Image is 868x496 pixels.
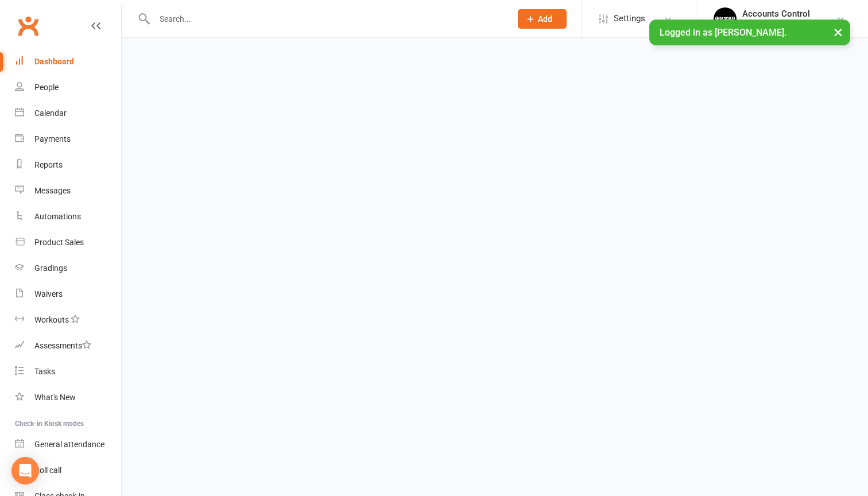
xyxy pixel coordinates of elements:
a: Roll call [15,458,121,483]
div: Waivers [34,289,63,299]
div: Automations [34,212,81,221]
a: Dashboard [15,49,121,75]
div: Product Sales [34,238,84,247]
a: General attendance kiosk mode [15,432,121,458]
div: [PERSON_NAME] [742,19,810,29]
a: Payments [15,126,121,152]
span: Settings [614,6,645,32]
div: Workouts [34,315,69,324]
a: People [15,75,121,100]
div: Gradings [34,263,67,273]
div: General attendance [34,440,104,449]
div: Roll call [34,466,61,475]
div: Assessments [34,341,91,350]
a: What's New [15,385,121,410]
span: Logged in as [PERSON_NAME]. [660,27,786,38]
div: Tasks [34,367,55,376]
input: Search... [151,11,503,27]
div: What's New [34,393,76,402]
div: Payments [34,134,71,144]
button: × [828,20,848,44]
span: Add [538,14,552,24]
div: People [34,83,59,92]
a: Product Sales [15,230,121,255]
div: Messages [34,186,71,195]
a: Messages [15,178,121,204]
a: Assessments [15,333,121,359]
img: thumb_image1701918351.png [714,7,737,30]
div: Reports [34,160,63,169]
a: Clubworx [14,11,42,40]
button: Add [518,9,567,29]
a: Tasks [15,359,121,385]
a: Workouts [15,307,121,333]
a: Gradings [15,255,121,281]
a: Automations [15,204,121,230]
a: Waivers [15,281,121,307]
div: Calendar [34,108,67,118]
div: Open Intercom Messenger [11,457,39,485]
a: Calendar [15,100,121,126]
div: Dashboard [34,57,74,66]
a: Reports [15,152,121,178]
div: Accounts Control [742,9,810,19]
